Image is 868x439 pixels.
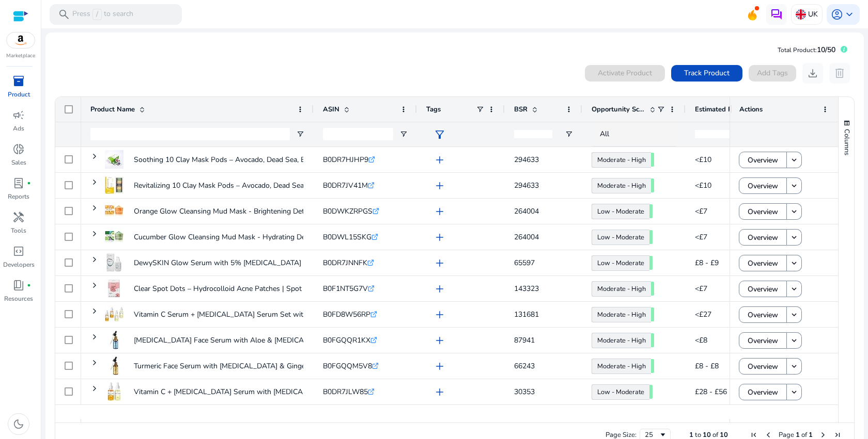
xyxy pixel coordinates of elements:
span: dark_mode [12,418,25,430]
span: book_4 [12,279,25,291]
span: Tags [426,105,441,114]
span: Overview [748,356,778,377]
span: <£10 [695,181,711,190]
span: 65.00 [651,333,654,347]
span: filter_alt [433,128,446,141]
p: Reports [8,192,29,201]
span: 131681 [514,310,539,319]
img: 312iZw1IoeL._AC_US40_.jpg [105,331,123,349]
span: Overview [748,304,778,326]
button: Overview [739,152,787,168]
span: 54.50 [649,256,653,270]
span: 87941 [514,335,535,345]
span: All [600,129,609,139]
span: Track Product [684,68,730,78]
a: Low - Moderate [592,230,649,245]
span: B0DR7JLW85 [323,387,368,397]
span: Overview [748,330,778,351]
span: Product Name [90,105,135,114]
button: Overview [739,281,787,297]
span: 66243 [514,361,535,371]
a: Low - Moderate [592,384,649,400]
span: Overview [748,253,778,274]
p: Orange Glow Cleansing Mud Mask - Brightening Detox Face Mask... [134,201,352,222]
p: Vitamin C Serum + [MEDICAL_DATA] Serum Set with [MEDICAL_DATA] – Anti-Aging,... [134,304,417,325]
span: B0DWL15SKG [323,232,371,242]
span: Overview [748,175,778,197]
a: Low - Moderate [592,204,649,219]
span: ASIN [323,105,339,114]
span: add [433,334,446,347]
span: handyman [12,211,25,223]
p: Vitamin C + [MEDICAL_DATA] Serum with [MEDICAL_DATA] – Vitamin C Face... [134,381,392,402]
span: 68.50 [651,282,654,296]
div: First Page [750,431,758,439]
a: Low - Moderate [592,255,649,271]
span: add [433,360,446,372]
span: 65.00 [651,359,654,373]
span: B0FD8W56RP [323,310,370,319]
img: uk.svg [796,9,806,20]
button: Track Product [671,65,742,82]
span: fiber_manual_record [27,283,31,287]
p: Resources [4,294,33,303]
a: Moderate - High [592,152,651,168]
span: 68.47 [651,153,654,167]
mat-icon: keyboard_arrow_down [789,387,799,397]
span: <£10 [695,155,711,165]
img: 41UbMXJV2jL._AC_US40_.jpg [105,150,123,169]
img: 41iE8mqOFnL._AC_US40_.jpg [105,382,123,401]
p: Tools [11,226,26,235]
span: BSR [514,105,528,114]
input: Product Name Filter Input [90,128,290,140]
span: <£27 [695,310,711,319]
p: Revitalizing 10 Clay Mask Pods – Avocado, Dead Sea, [MEDICAL_DATA],... [134,175,371,196]
span: code_blocks [12,245,25,257]
button: Overview [739,306,787,323]
span: 10/50 [817,45,835,55]
span: fiber_manual_record [27,181,31,185]
a: Moderate - High [592,359,651,374]
p: Marketplace [6,52,35,60]
span: B0FGQQM5V8 [323,361,372,371]
span: add [433,257,446,269]
img: 41BMJ0Zyp8L._AC_US40_.jpg [105,176,123,194]
a: Moderate - High [592,307,651,322]
div: Next Page [819,431,827,439]
p: Developers [3,260,35,269]
span: B0DR7JNNFK [323,258,367,268]
p: DewySKIN Glow Serum with 5% [MEDICAL_DATA] – Hydrating Face... [134,252,362,273]
p: Soothing 10 Clay Mask Pods – Avocado, Dead Sea, Eggplant, Green... [134,149,357,170]
span: / [92,9,102,20]
span: add [433,308,446,321]
span: Actions [739,105,763,114]
img: 41G3BUTBexL._AC_US40_.jpg [105,305,123,323]
mat-icon: keyboard_arrow_down [789,155,799,165]
span: B0DR7HJHP9 [323,155,368,165]
span: add [433,231,446,243]
button: Overview [739,255,787,271]
p: UK [808,5,818,23]
span: 294633 [514,181,539,190]
span: 68.47 [651,178,654,192]
button: Overview [739,384,787,400]
p: Clear Spot Dots – Hydrocolloid Acne Patches | Spot Patches Hydrocolloid... [134,278,377,299]
span: 69.23 [651,307,654,321]
span: Overview [748,150,778,171]
a: Moderate - High [592,281,651,297]
button: download [802,63,823,84]
p: Press to search [72,9,133,20]
p: Sales [11,158,26,167]
span: 143323 [514,284,539,294]
span: add [433,283,446,295]
button: Overview [739,229,787,246]
img: amazon.svg [7,32,35,48]
span: keyboard_arrow_down [843,8,856,21]
img: 41cR1CwsA8L._AC_US40_.jpg [105,202,123,220]
span: <£8 [695,335,707,345]
button: Overview [739,358,787,375]
span: Overview [748,382,778,403]
span: Overview [748,279,778,300]
button: Overview [739,177,787,194]
span: Columns [842,129,851,155]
